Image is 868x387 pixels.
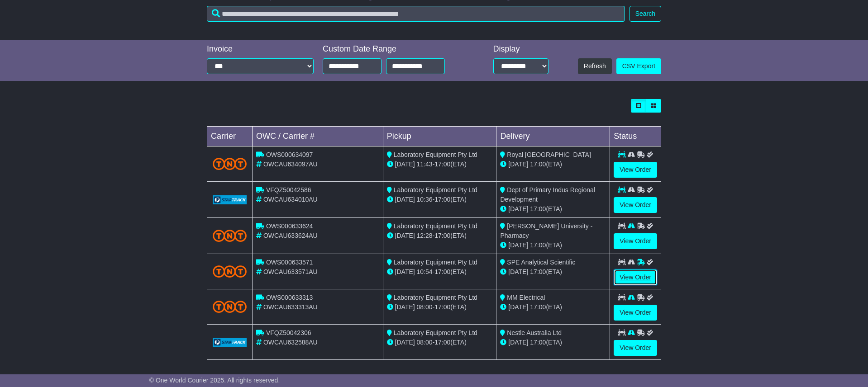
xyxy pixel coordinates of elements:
[395,339,415,346] span: [DATE]
[508,241,528,249] span: [DATE]
[500,338,606,347] div: (ETA)
[500,302,606,312] div: (ETA)
[395,268,415,275] span: [DATE]
[395,160,415,168] span: [DATE]
[213,338,247,347] img: GetCarrierServiceLogo
[508,303,528,311] span: [DATE]
[507,294,545,301] span: MM Electrical
[500,186,595,203] span: Dept of Primary Indus Regional Development
[614,197,657,213] a: View Order
[493,44,548,54] div: Display
[496,127,610,146] td: Delivery
[213,301,247,313] img: TNT_Domestic.png
[417,196,433,203] span: 10:36
[266,294,313,301] span: OWS000633313
[387,267,493,277] div: - (ETA)
[387,231,493,241] div: - (ETA)
[263,196,318,203] span: OWCAU634010AU
[213,230,247,242] img: TNT_Domestic.png
[614,340,657,356] a: View Order
[500,222,592,239] span: [PERSON_NAME] University - Pharmacy
[508,205,528,212] span: [DATE]
[434,232,450,239] span: 17:00
[263,339,318,346] span: OWCAU632588AU
[530,303,546,311] span: 17:00
[394,294,477,301] span: Laboratory Equipment Pty Ltd
[614,233,657,249] a: View Order
[417,160,433,168] span: 11:43
[530,339,546,346] span: 17:00
[266,186,311,193] span: VFQZ50042586
[213,158,247,170] img: TNT_Domestic.png
[530,268,546,275] span: 17:00
[508,160,528,168] span: [DATE]
[434,160,450,168] span: 17:00
[394,329,477,336] span: Laboratory Equipment Pty Ltd
[434,268,450,275] span: 17:00
[213,195,247,204] img: GetCarrierServiceLogo
[387,302,493,312] div: - (ETA)
[507,151,591,158] span: Royal [GEOGRAPHIC_DATA]
[500,204,606,214] div: (ETA)
[383,127,496,146] td: Pickup
[266,222,313,230] span: OWS000633624
[387,195,493,204] div: - (ETA)
[253,127,383,146] td: OWC / Carrier #
[394,186,477,193] span: Laboratory Equipment Pty Ltd
[395,303,415,311] span: [DATE]
[394,222,477,230] span: Laboratory Equipment Pty Ltd
[434,196,450,203] span: 17:00
[434,339,450,346] span: 17:00
[500,267,606,277] div: (ETA)
[149,377,280,384] span: © One World Courier 2025. All rights reserved.
[614,305,657,321] a: View Order
[578,58,612,74] button: Refresh
[263,303,318,311] span: OWCAU633313AU
[266,329,311,336] span: VFQZ50042306
[614,269,657,285] a: View Order
[263,160,318,168] span: OWCAU634097AU
[507,259,575,266] span: SPE Analytical Scientific
[508,339,528,346] span: [DATE]
[263,232,318,239] span: OWCAU633624AU
[207,44,314,54] div: Invoice
[207,127,253,146] td: Carrier
[394,259,477,266] span: Laboratory Equipment Pty Ltd
[610,127,661,146] td: Status
[213,265,247,278] img: TNT_Domestic.png
[614,162,657,178] a: View Order
[395,196,415,203] span: [DATE]
[500,241,606,250] div: (ETA)
[417,268,433,275] span: 10:54
[417,303,433,311] span: 08:00
[387,160,493,169] div: - (ETA)
[530,160,546,168] span: 17:00
[500,160,606,169] div: (ETA)
[266,259,313,266] span: OWS000633571
[387,338,493,347] div: - (ETA)
[434,303,450,311] span: 17:00
[530,241,546,249] span: 17:00
[417,339,433,346] span: 08:00
[323,44,468,54] div: Custom Date Range
[263,268,318,275] span: OWCAU633571AU
[616,58,661,74] a: CSV Export
[266,151,313,158] span: OWS000634097
[394,151,477,158] span: Laboratory Equipment Pty Ltd
[417,232,433,239] span: 12:28
[507,329,562,336] span: Nestle Australia Ltd
[508,268,528,275] span: [DATE]
[395,232,415,239] span: [DATE]
[530,205,546,212] span: 17:00
[630,6,661,22] button: Search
